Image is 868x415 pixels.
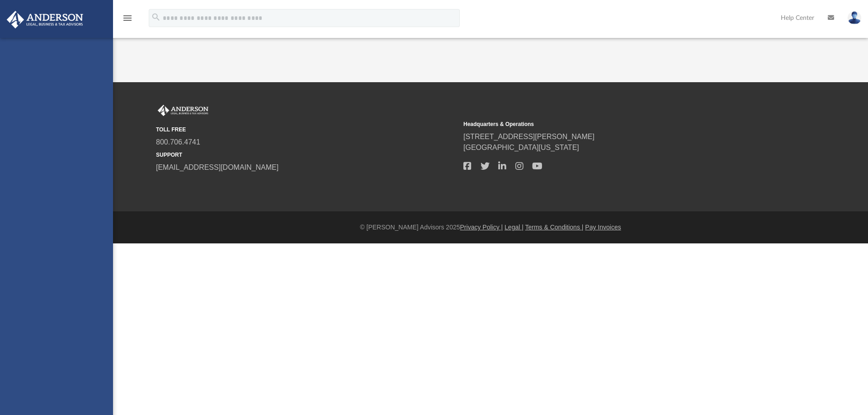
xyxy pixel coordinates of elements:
a: [GEOGRAPHIC_DATA][US_STATE] [463,144,579,151]
img: Anderson Advisors Platinum Portal [4,11,86,28]
div: © [PERSON_NAME] Advisors 2025 [113,223,868,232]
a: [EMAIL_ADDRESS][DOMAIN_NAME] [156,163,278,171]
i: menu [122,13,133,23]
a: 800.706.4741 [156,138,200,146]
small: TOLL FREE [156,126,457,134]
a: Legal | [505,224,524,231]
img: User Pic [848,11,861,24]
small: Headquarters & Operations [463,120,764,128]
a: menu [122,17,133,23]
a: Privacy Policy | [460,224,503,231]
i: search [151,12,161,22]
a: Pay Invoices [585,224,621,231]
small: SUPPORT [156,151,457,159]
a: [STREET_ADDRESS][PERSON_NAME] [463,133,594,140]
img: Anderson Advisors Platinum Portal [156,105,210,117]
a: Terms & Conditions | [525,224,584,231]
